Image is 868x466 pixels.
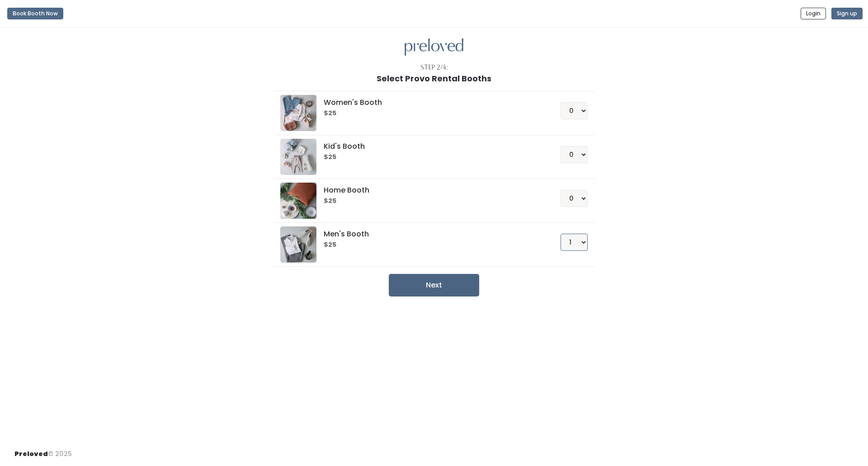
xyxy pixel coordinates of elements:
img: preloved logo [280,183,316,219]
button: Next [389,274,479,297]
h5: Men's Booth [324,230,538,238]
h6: $25 [324,241,538,249]
h6: $25 [324,154,538,161]
div: Step 2/4: [420,63,448,72]
h5: Home Booth [324,186,538,194]
img: preloved logo [280,226,316,263]
span: Preloved [14,449,48,458]
button: Book Booth Now [7,8,63,19]
h5: Kid's Booth [324,142,538,151]
img: preloved logo [280,95,316,131]
button: Sign up [831,8,863,19]
h6: $25 [324,198,538,205]
img: preloved logo [280,139,316,175]
a: Book Booth Now [7,4,63,24]
h1: Select Provo Rental Booths [377,74,491,83]
h5: Women's Booth [324,99,538,107]
h6: $25 [324,110,538,117]
div: © 2025 [14,442,72,459]
img: preloved logo [405,38,463,56]
button: Login [801,8,826,19]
